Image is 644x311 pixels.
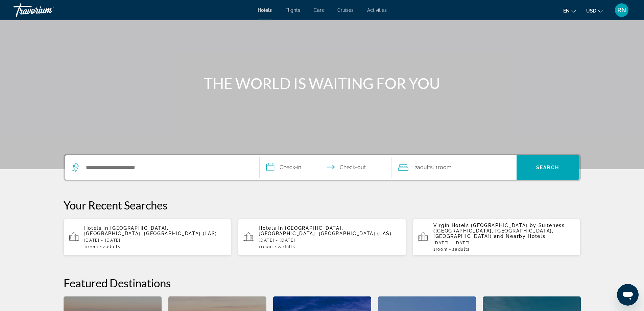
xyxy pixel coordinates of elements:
[433,247,448,252] span: 1
[586,6,603,16] button: Change currency
[433,223,565,239] span: Virgin Hotels [GEOGRAPHIC_DATA] by Suiteness ([GEOGRAPHIC_DATA], [GEOGRAPHIC_DATA], [GEOGRAPHIC_D...
[314,7,324,13] a: Cars
[586,8,596,14] span: USD
[259,238,401,243] p: [DATE] - [DATE]
[433,163,452,172] span: , 1
[64,219,232,256] button: Hotels in [GEOGRAPHIC_DATA], [GEOGRAPHIC_DATA], [GEOGRAPHIC_DATA] (LAS)[DATE] - [DATE]1Room2Adults
[106,244,121,249] span: Adults
[337,7,354,13] a: Cruises
[417,164,433,171] span: Adults
[238,219,406,256] button: Hotels in [GEOGRAPHIC_DATA], [GEOGRAPHIC_DATA], [GEOGRAPHIC_DATA] (LAS)[DATE] - [DATE]1Room2Adults
[259,244,273,249] span: 1
[260,155,391,180] button: Select check in and out date
[617,284,639,306] iframe: Button to launch messaging window
[84,238,226,243] p: [DATE] - [DATE]
[14,1,81,19] a: Travorium
[84,225,109,231] span: Hotels in
[617,7,626,14] span: RN
[563,8,570,14] span: en
[517,155,579,180] button: Search
[278,244,295,249] span: 2
[84,225,217,236] span: [GEOGRAPHIC_DATA], [GEOGRAPHIC_DATA], [GEOGRAPHIC_DATA] (LAS)
[433,241,575,245] p: [DATE] - [DATE]
[64,276,581,290] h2: Featured Destinations
[436,247,448,252] span: Room
[438,164,452,171] span: Room
[413,219,581,256] button: Virgin Hotels [GEOGRAPHIC_DATA] by Suiteness ([GEOGRAPHIC_DATA], [GEOGRAPHIC_DATA], [GEOGRAPHIC_D...
[414,163,433,172] span: 2
[285,7,300,13] a: Flights
[494,234,546,239] span: and Nearby Hotels
[259,225,283,231] span: Hotels in
[64,198,581,212] p: Your Recent Searches
[536,165,559,170] span: Search
[563,6,576,16] button: Change language
[367,7,387,13] a: Activities
[259,225,392,236] span: [GEOGRAPHIC_DATA], [GEOGRAPHIC_DATA], [GEOGRAPHIC_DATA] (LAS)
[261,244,273,249] span: Room
[455,247,470,252] span: Adults
[391,155,517,180] button: Travelers: 2 adults, 0 children
[85,162,249,173] input: Search hotel destination
[452,247,470,252] span: 2
[84,244,98,249] span: 1
[65,155,579,180] div: Search widget
[103,244,121,249] span: 2
[258,7,272,13] a: Hotels
[613,3,630,17] button: User Menu
[195,74,449,92] h1: THE WORLD IS WAITING FOR YOU
[280,244,295,249] span: Adults
[86,244,98,249] span: Room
